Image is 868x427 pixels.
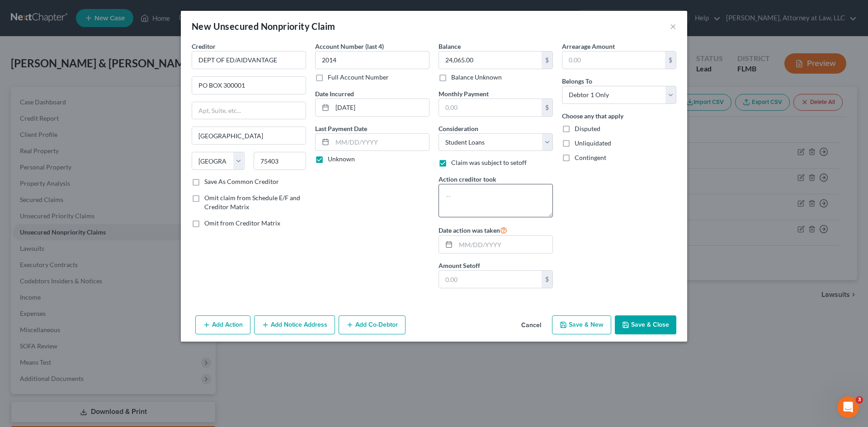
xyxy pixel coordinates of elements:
[670,21,676,32] button: ×
[204,219,280,227] span: Omit from Creditor Matrix
[542,99,552,116] div: $
[328,73,389,82] label: Full Account Number
[328,155,355,164] label: Unknown
[204,194,300,211] span: Omit claim from Schedule E/F and Creditor Matrix
[339,315,406,334] button: Add Co-Debtor
[562,42,615,51] label: Arrearage Amount
[332,134,429,151] input: MM/DD/YYYY
[315,89,354,99] label: Date Incurred
[439,42,461,51] label: Balance
[456,236,552,253] input: MM/DD/YYYY
[315,42,384,51] label: Account Number (last 4)
[439,89,489,99] label: Monthly Payment
[254,152,307,170] input: Enter zip...
[439,271,542,288] input: 0.00
[542,271,552,288] div: $
[439,225,507,235] label: Date action was taken
[562,77,592,85] span: Belongs To
[315,51,429,69] input: XXXX
[615,315,676,334] button: Save & Close
[856,396,863,404] span: 3
[665,52,676,69] div: $
[575,154,606,161] span: Contingent
[192,127,306,144] input: Enter city...
[451,73,502,82] label: Balance Unknown
[315,124,367,133] label: Last Payment Date
[192,20,335,33] div: New Unsecured Nonpriority Claim
[192,42,216,50] span: Creditor
[439,261,480,270] label: Amount Setoff
[837,396,859,418] iframe: Intercom live chat
[195,315,250,334] button: Add Action
[332,99,429,116] input: MM/DD/YYYY
[562,52,665,69] input: 0.00
[542,52,552,69] div: $
[575,125,600,132] span: Disputed
[192,77,306,94] input: Enter address...
[439,99,542,116] input: 0.00
[451,159,527,166] span: Claim was subject to setoff
[552,315,611,334] button: Save & New
[204,177,279,186] label: Save As Common Creditor
[575,139,611,147] span: Unliquidated
[514,316,548,334] button: Cancel
[439,124,478,133] label: Consideration
[254,315,335,334] button: Add Notice Address
[192,51,306,69] input: Search creditor by name...
[562,111,623,121] label: Choose any that apply
[439,52,542,69] input: 0.00
[439,174,496,184] label: Action creditor took
[192,102,306,119] input: Apt, Suite, etc...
